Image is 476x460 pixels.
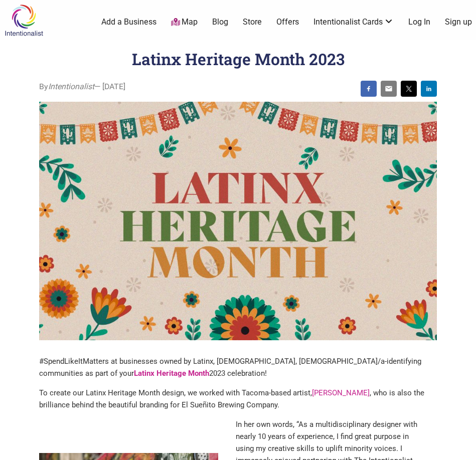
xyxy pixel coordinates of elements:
[134,369,209,378] a: Latinx Heritage Month
[365,85,373,93] img: facebook sharing button
[385,85,393,93] img: email sharing button
[39,102,437,340] img: Latinx Heritage Month 2023
[39,355,437,379] p: #SpendLikeItMatters at businesses owned by Latinx, [DEMOGRAPHIC_DATA], [DEMOGRAPHIC_DATA]/a-ident...
[101,17,156,28] a: Add a Business
[212,17,228,28] a: Blog
[276,17,299,28] a: Offers
[425,85,433,93] img: linkedin sharing button
[39,81,125,93] span: By — [DATE]
[405,85,413,93] img: twitter sharing button
[408,17,430,28] a: Log In
[313,17,394,28] a: Intentionalist Cards
[48,82,94,91] i: Intentionalist
[171,17,198,28] a: Map
[445,17,472,28] a: Sign up
[312,388,370,397] a: [PERSON_NAME]
[243,17,262,28] a: Store
[132,49,345,70] h1: Latinx Heritage Month 2023
[39,387,437,411] p: To create our Latinx Heritage Month design, we worked with Tacoma-based artist, , who is also the...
